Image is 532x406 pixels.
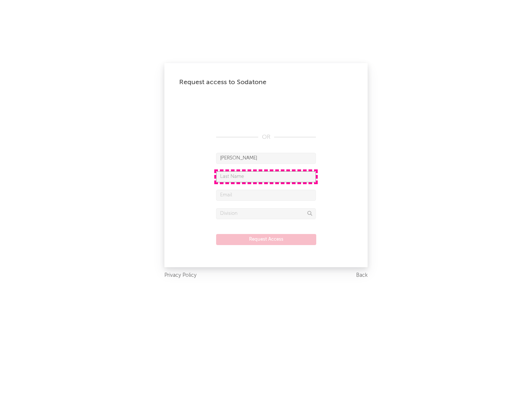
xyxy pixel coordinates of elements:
input: Division [216,208,316,219]
div: OR [216,133,316,142]
a: Back [356,271,368,280]
input: Email [216,190,316,201]
button: Request Access [216,234,316,245]
div: Request access to Sodatone [179,78,353,87]
input: First Name [216,153,316,164]
a: Privacy Policy [164,271,197,280]
input: Last Name [216,171,316,182]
